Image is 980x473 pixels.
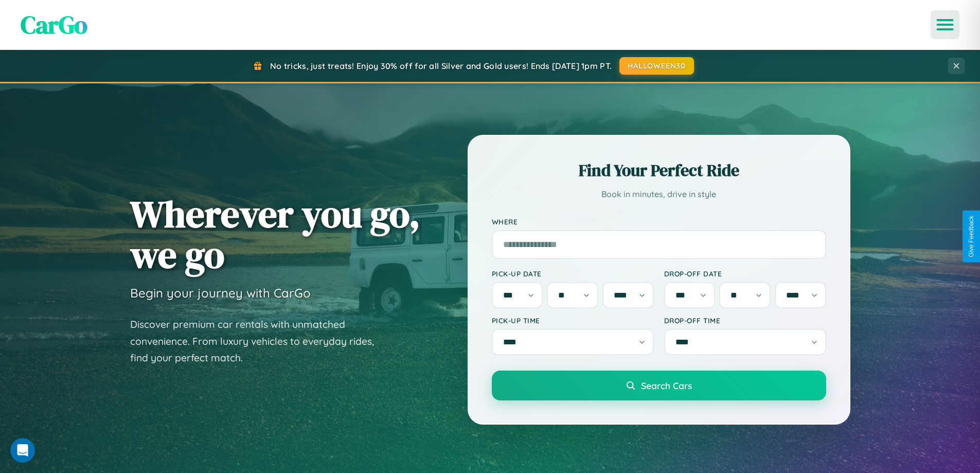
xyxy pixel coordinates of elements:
[492,187,826,202] p: Book in minutes, drive in style
[130,285,311,301] h3: Begin your journey with CarGo
[130,194,420,275] h1: Wherever you go, we go
[492,316,654,325] label: Pick-up Time
[130,316,387,366] p: Discover premium car rentals with unmatched convenience. From luxury vehicles to everyday rides, ...
[492,217,826,226] label: Where
[931,10,959,39] button: Open menu
[492,371,826,400] button: Search Cars
[968,216,975,257] div: Give Feedback
[492,269,654,278] label: Pick-up Date
[619,57,694,75] button: HALLOWEEN30
[664,316,826,325] label: Drop-off Time
[21,8,87,42] span: CarGo
[270,61,612,71] span: No tricks, just treats! Enjoy 30% off for all Silver and Gold users! Ends [DATE] 1pm PT.
[492,159,826,182] h2: Find Your Perfect Ride
[10,438,35,463] iframe: Intercom live chat
[641,380,692,391] span: Search Cars
[664,269,826,278] label: Drop-off Date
